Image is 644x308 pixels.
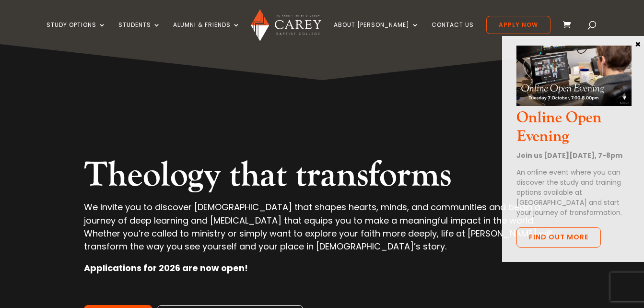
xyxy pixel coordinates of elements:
a: Students [118,22,161,44]
strong: Applications for 2026 are now open! [84,262,248,274]
a: Study Options [47,22,106,44]
a: Online Open Evening Oct 2025 [516,98,632,109]
p: An online event where you can discover the study and training options available at [GEOGRAPHIC_DA... [516,167,632,218]
a: Alumni & Friends [173,22,240,44]
strong: Join us [DATE][DATE], 7-8pm [516,151,622,160]
a: Apply Now [486,16,550,34]
img: Carey Baptist College [251,9,321,41]
h3: Online Open Evening [516,109,632,151]
a: Contact Us [432,22,474,44]
img: Online Open Evening Oct 2025 [516,46,632,106]
h2: Theology that transforms [84,154,560,201]
a: About [PERSON_NAME] [334,22,419,44]
button: Close [633,39,643,48]
p: We invite you to discover [DEMOGRAPHIC_DATA] that shapes hearts, minds, and communities and begin... [84,201,560,261]
a: Find out more [516,227,601,248]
